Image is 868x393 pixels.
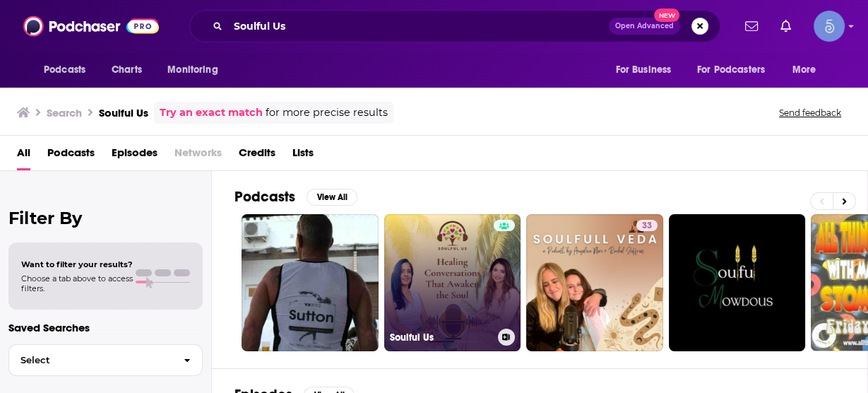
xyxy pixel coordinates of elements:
[189,10,720,42] div: Search podcasts, credits, & more...
[814,11,845,42] img: User Profile
[234,188,295,206] h2: Podcasts
[307,189,357,206] button: View All
[174,141,222,170] span: Networks
[783,57,834,83] button: open menu
[526,214,663,351] a: 33
[23,13,159,40] img: Podchaser - Follow, Share and Rate Podcasts
[654,8,679,22] span: New
[384,214,521,351] a: Soulful Us
[234,188,357,206] a: PodcastsView All
[292,141,314,170] a: Lists
[112,60,142,80] span: Charts
[112,141,157,170] a: Episodes
[102,57,150,83] a: Charts
[266,105,388,121] span: for more precise results
[605,57,689,83] button: open menu
[792,60,816,80] span: More
[636,220,658,231] a: 33
[775,107,845,119] button: Send feedback
[775,14,797,38] a: Show notifications dropdown
[21,259,133,269] span: Want to filter your results?
[615,60,671,80] span: For Business
[228,15,609,37] input: Search podcasts, credits, & more...
[239,141,275,170] a: Credits
[34,57,104,83] button: open menu
[697,60,765,80] span: For Podcasters
[8,321,203,334] p: Saved Searches
[739,14,763,38] a: Show notifications dropdown
[688,57,785,83] button: open menu
[21,274,133,293] span: Choose a tab above to access filters.
[8,344,203,376] button: Select
[814,11,845,42] button: Show profile menu
[157,57,236,83] button: open menu
[47,106,82,119] h3: Search
[17,141,30,170] a: All
[167,60,218,80] span: Monitoring
[47,141,95,170] a: Podcasts
[160,105,263,121] a: Try an exact match
[99,106,148,119] h3: Soulful Us
[44,60,85,80] span: Podcasts
[642,219,652,233] span: 33
[609,18,680,35] button: Open AdvancedNew
[9,356,172,365] span: Select
[615,23,674,30] span: Open Advanced
[390,332,492,344] h3: Soulful Us
[814,11,845,42] span: Logged in as Spiral5-G1
[8,208,203,228] h2: Filter By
